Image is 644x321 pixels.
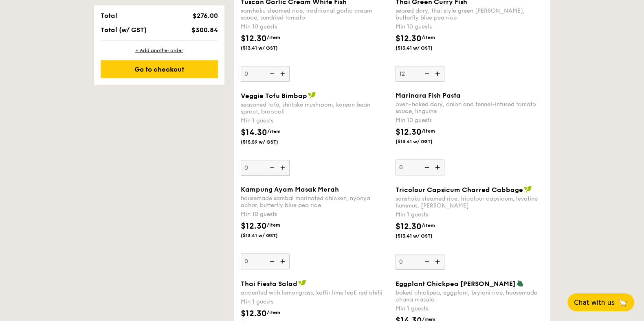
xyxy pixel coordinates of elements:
[524,186,532,193] img: icon-vegan.f8ff3823.svg
[396,7,544,21] div: seared dory, thai style green [PERSON_NAME], butterfly blue pea rice
[241,221,267,231] span: $12.30
[277,66,290,81] img: icon-add.58712e84.svg
[241,128,267,138] span: $14.30
[298,280,306,287] img: icon-vegan.f8ff3823.svg
[517,280,524,287] img: icon-vegetarian.fe4039eb.svg
[396,101,544,115] div: oven-baked dory, onion and fennel-infused tomato sauce, linguine
[396,186,523,194] span: Tricolour Capsicum Charred Cabbage
[267,310,280,315] span: /item
[420,159,432,175] img: icon-reduce.1d2dbef1.svg
[101,47,218,54] div: + Add another order
[396,211,544,219] div: Min 1 guests
[241,117,389,125] div: Min 1 guests
[241,7,389,21] div: sanshoku steamed rice, traditional garlic cream sauce, sundried tomato
[422,35,435,40] span: /item
[396,159,444,175] input: Marinara Fish Pastaoven-baked dory, onion and fennel-infused tomato sauce, linguineMin 10 guests$...
[396,222,422,231] span: $12.30
[422,128,435,134] span: /item
[396,280,516,288] span: Eggplant Chickpea [PERSON_NAME]
[396,233,451,239] span: ($13.41 w/ GST)
[396,195,544,209] div: sanshoku steamed rice, tricolour capsicum, levatine hummus, [PERSON_NAME]
[396,127,422,137] span: $12.30
[422,223,435,228] span: /item
[420,66,432,81] img: icon-reduce.1d2dbef1.svg
[241,186,339,193] span: Kampung Ayam Masak Merah
[277,253,290,269] img: icon-add.58712e84.svg
[241,280,297,288] span: Thai Fiesta Salad
[241,253,290,269] input: Kampung Ayam Masak Merahhousemade sambal marinated chicken, nyonya achar, butterfly blue pea rice...
[396,254,444,270] input: Tricolour Capsicum Charred Cabbagesanshoku steamed rice, tricolour capsicum, levatine hummus, [PE...
[241,92,307,100] span: Veggie Tofu Bimbap
[241,289,389,296] div: accented with lemongrass, kaffir lime leaf, red chilli
[101,60,218,78] div: Go to checkout
[241,309,267,319] span: $12.30
[618,298,628,307] span: 🦙
[567,293,634,311] button: Chat with us🦙
[192,12,218,20] span: $276.00
[241,210,389,218] div: Min 10 guests
[191,26,218,34] span: $300.84
[396,92,461,99] span: Marinara Fish Pasta
[396,66,444,82] input: Thai Green Curry Fishseared dory, thai style green [PERSON_NAME], butterfly blue pea riceMin 10 g...
[267,222,280,228] span: /item
[396,289,544,303] div: baked chickpea, eggplant, bryiani rice, housemade chana masala
[396,34,422,44] span: $12.30
[396,45,451,51] span: ($13.41 w/ GST)
[241,160,290,176] input: Veggie Tofu Bimbapseasoned tofu, shiitake mushroom, korean bean sprout, broccoliMin 1 guests$14.3...
[101,26,147,34] span: Total (w/ GST)
[241,298,389,306] div: Min 1 guests
[420,254,432,269] img: icon-reduce.1d2dbef1.svg
[101,12,117,20] span: Total
[432,66,444,81] img: icon-add.58712e84.svg
[267,35,280,40] span: /item
[396,305,544,313] div: Min 1 guests
[241,195,389,209] div: housemade sambal marinated chicken, nyonya achar, butterfly blue pea rice
[241,139,296,145] span: ($15.59 w/ GST)
[277,160,290,175] img: icon-add.58712e84.svg
[265,160,277,175] img: icon-reduce.1d2dbef1.svg
[241,34,267,44] span: $12.30
[396,23,544,31] div: Min 10 guests
[241,45,296,51] span: ($13.41 w/ GST)
[432,254,444,269] img: icon-add.58712e84.svg
[265,66,277,81] img: icon-reduce.1d2dbef1.svg
[241,232,296,239] span: ($13.41 w/ GST)
[241,101,389,115] div: seasoned tofu, shiitake mushroom, korean bean sprout, broccoli
[396,138,451,145] span: ($13.41 w/ GST)
[241,23,389,31] div: Min 10 guests
[396,116,544,124] div: Min 10 guests
[308,92,316,99] img: icon-vegan.f8ff3823.svg
[241,66,290,82] input: Tuscan Garlic Cream White Fishsanshoku steamed rice, traditional garlic cream sauce, sundried tom...
[265,253,277,269] img: icon-reduce.1d2dbef1.svg
[574,299,615,306] span: Chat with us
[267,129,281,134] span: /item
[432,159,444,175] img: icon-add.58712e84.svg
